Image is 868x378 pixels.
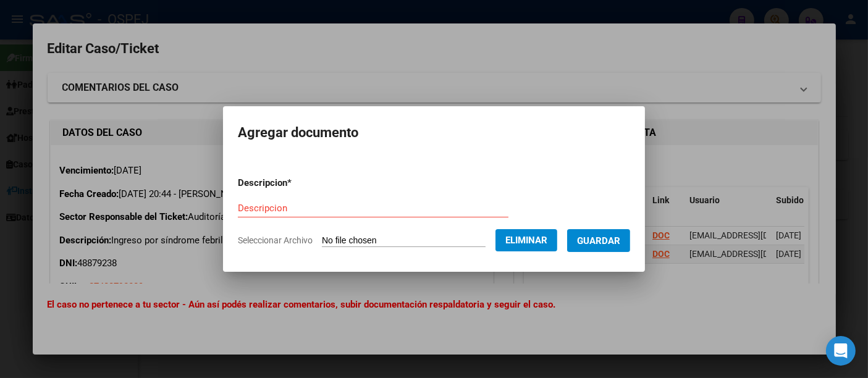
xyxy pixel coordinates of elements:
button: Guardar [567,229,630,252]
span: Seleccionar Archivo [238,235,313,245]
span: Eliminar [505,235,547,246]
h2: Agregar documento [238,121,630,145]
p: Descripcion [238,176,356,190]
button: Eliminar [495,229,557,251]
span: Guardar [577,235,620,246]
div: Open Intercom Messenger [826,336,856,366]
